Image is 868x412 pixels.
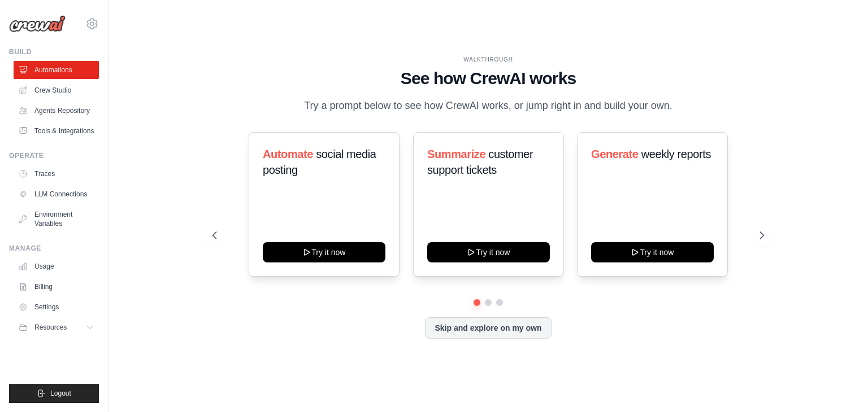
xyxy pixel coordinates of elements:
span: Logout [50,389,71,398]
img: Logo [9,15,66,32]
button: Try it now [591,242,714,262]
div: WALKTHROUGH [212,55,764,64]
button: Logout [9,384,99,403]
span: social media posting [263,148,376,176]
button: Try it now [427,242,550,262]
span: weekly reports [641,148,711,160]
a: Environment Variables [14,205,99,233]
a: Usage [14,257,99,275]
a: Settings [14,298,99,316]
div: Manage [9,244,99,253]
a: Automations [14,61,99,79]
span: customer support tickets [427,148,533,176]
div: Operate [9,151,99,160]
a: LLM Connections [14,185,99,203]
a: Agents Repository [14,102,99,120]
span: Automate [263,148,313,160]
a: Traces [14,165,99,183]
button: Try it now [263,242,385,262]
a: Tools & Integrations [14,122,99,140]
a: Crew Studio [14,81,99,99]
span: Summarize [427,148,485,160]
button: Skip and explore on my own [425,317,551,339]
p: Try a prompt below to see how CrewAI works, or jump right in and build your own. [298,98,678,114]
div: Build [9,47,99,56]
button: Resources [14,318,99,336]
span: Generate [591,148,639,160]
span: Resources [34,323,67,332]
a: Billing [14,278,99,296]
h1: See how CrewAI works [212,68,764,89]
